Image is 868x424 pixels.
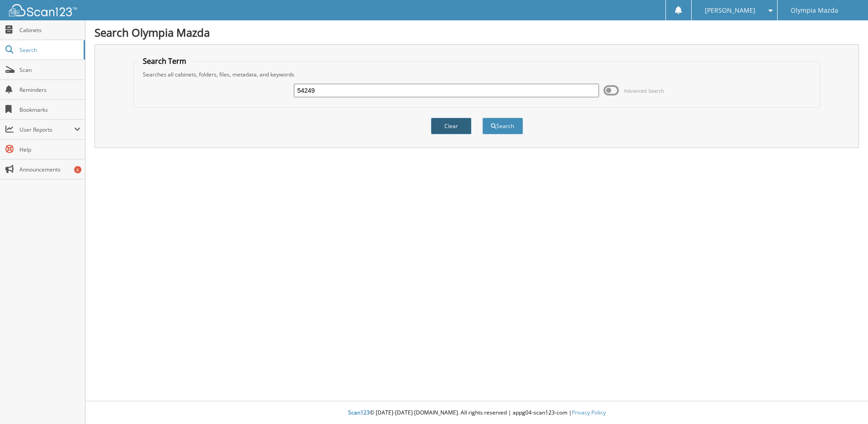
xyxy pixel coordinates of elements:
div: Searches all cabinets, folders, files, metadata, and keywords [138,71,816,78]
a: Privacy Policy [572,409,606,416]
span: [PERSON_NAME] [705,8,755,13]
span: User Reports [19,126,74,133]
span: Cabinets [19,26,80,34]
div: © [DATE]-[DATE] [DOMAIN_NAME]. All rights reserved | appg04-scan123-com | [85,402,868,424]
span: Search [19,46,79,54]
button: Search [482,118,523,134]
span: Advanced Search [624,87,664,94]
span: Scan [19,66,80,74]
h1: Search Olympia Mazda [94,25,859,40]
span: Reminders [19,86,80,94]
span: Announcements [19,166,80,173]
span: Help [19,146,80,153]
img: scan123-logo-white.svg [9,4,77,16]
span: Olympia Mazda [791,8,838,13]
span: Bookmarks [19,106,80,114]
span: Scan123 [348,409,370,416]
div: 6 [74,166,81,173]
legend: Search Term [138,56,191,66]
button: Clear [431,118,472,134]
